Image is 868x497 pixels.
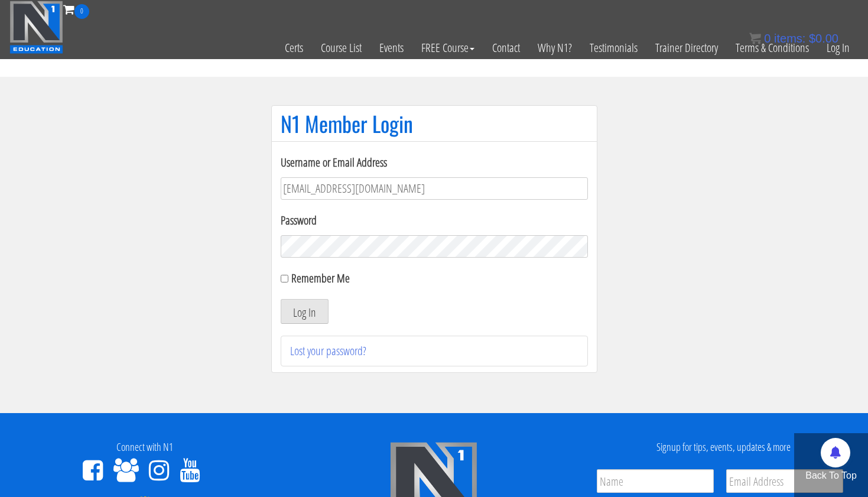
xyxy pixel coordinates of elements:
[774,32,805,45] span: items:
[63,1,89,17] a: 0
[312,19,370,77] a: Course List
[646,19,727,77] a: Trainer Directory
[483,19,529,77] a: Contact
[726,469,843,493] input: Email Address
[370,19,412,77] a: Events
[809,32,815,45] span: $
[581,19,646,77] a: Testimonials
[281,154,588,171] label: Username or Email Address
[818,19,859,77] a: Log In
[587,441,859,453] h4: Signup for tips, events, updates & more
[276,19,312,77] a: Certs
[597,469,714,493] input: Name
[9,1,63,54] img: n1-education
[749,33,761,44] img: icon11.png
[281,112,588,135] h1: N1 Member Login
[74,4,89,19] span: 0
[749,32,838,45] a: 0 items: $0.00
[412,19,483,77] a: FREE Course
[281,212,588,229] label: Password
[291,270,350,286] label: Remember Me
[809,32,838,45] bdi: 0.00
[290,343,366,359] a: Lost your password?
[764,32,771,45] span: 0
[9,441,281,453] h4: Connect with N1
[794,469,868,483] p: Back To Top
[281,299,329,324] button: Log In
[529,19,581,77] a: Why N1?
[727,19,818,77] a: Terms & Conditions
